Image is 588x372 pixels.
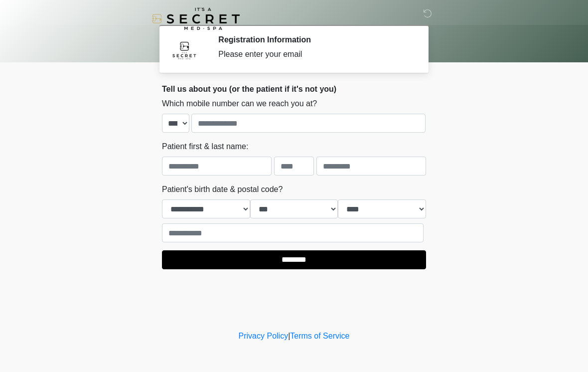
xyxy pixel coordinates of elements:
div: Please enter your email [218,48,411,60]
h2: Tell us about you (or the patient if it's not you) [162,84,426,94]
a: Privacy Policy [239,332,289,340]
label: Patient first & last name: [162,141,248,153]
a: | [288,332,290,340]
a: Terms of Service [290,332,349,340]
label: Which mobile number can we reach you at? [162,98,317,110]
h2: Registration Information [218,35,411,44]
label: Patient's birth date & postal code? [162,184,283,195]
img: Agent Avatar [169,35,199,65]
img: It's A Secret Med Spa Logo [152,7,240,30]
